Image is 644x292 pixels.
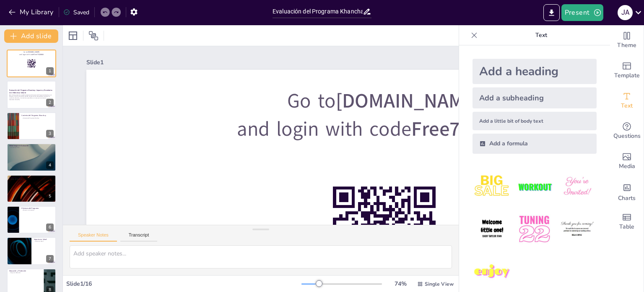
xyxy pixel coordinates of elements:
[34,238,54,241] p: Impacto en Salud
[619,162,635,171] span: Media
[88,31,99,41] span: Position
[9,147,54,149] p: Metodología Mixta
[621,101,633,110] span: Text
[558,167,597,206] img: 3.jpeg
[613,132,641,141] span: Questions
[610,55,644,86] div: Add ready made slides
[46,99,54,106] div: 2
[515,167,554,206] img: 2.jpeg
[390,280,410,288] div: 74 %
[610,146,644,176] div: Add images, graphics, shapes or video
[9,145,54,147] p: Metodología de Evaluación
[70,232,117,242] button: Speaker Notes
[473,87,597,108] div: Add a subheading
[618,5,633,20] div: J A
[63,8,89,16] div: Saved
[7,175,56,203] div: 5
[9,272,42,274] p: Mejora en Educación
[473,112,597,130] div: Add a little bit of body text
[610,207,644,237] div: Add a table
[614,71,640,80] span: Template
[7,143,56,171] div: 4
[617,41,636,50] span: Theme
[34,241,54,242] p: Mejora en Salud
[21,117,54,119] p: Contexto del Programa Khanchay
[473,167,512,206] img: 1.jpeg
[473,59,597,84] div: Add a heading
[66,280,301,288] div: Slide 1 / 16
[9,94,54,98] p: Este informe presenta un análisis exhaustivo del impacto del Programa Khanchay en el bienestar in...
[9,178,54,180] p: Impacto del Patrocinio
[9,53,54,56] p: and login with code
[9,51,54,53] p: Go to
[543,4,560,21] button: Export to PowerPoint
[610,116,644,146] div: Get real-time input from your audience
[618,194,636,203] span: Charts
[9,269,42,272] p: Educación y Protección
[558,210,597,249] img: 6.jpeg
[46,67,54,75] div: 1
[473,253,512,292] img: 7.jpeg
[46,192,54,200] div: 5
[21,209,54,211] p: Eficiencia en la Gestión
[610,176,644,207] div: Add charts and graphs
[46,255,54,263] div: 7
[6,5,57,19] button: My Library
[481,25,602,45] p: Text
[7,81,56,108] div: 2
[9,98,54,100] p: Generated with [URL]
[9,89,52,94] strong: Evaluación del Programa Khanchay: Impacto y Resultados en el Bienestar Infantil
[7,50,56,77] div: 1
[515,210,554,249] img: 5.jpeg
[7,112,56,140] div: 3
[4,29,58,43] button: Add slide
[46,224,54,231] div: 6
[610,86,644,116] div: Add text boxes
[120,232,158,242] button: Transcript
[610,25,644,55] div: Change the overall theme
[9,176,54,178] p: Resultados Clave
[7,206,56,234] div: 6
[21,207,54,210] p: Eficiencia del Programa
[46,130,54,137] div: 3
[46,161,54,169] div: 4
[425,281,454,287] span: Single View
[618,4,633,21] button: J A
[473,134,597,154] div: Add a formula
[66,29,80,42] div: Layout
[561,4,603,21] button: Present
[7,237,56,265] div: 7
[27,51,39,53] strong: [DOMAIN_NAME]
[273,5,363,18] input: Insert title
[619,222,634,231] span: Table
[21,114,54,117] p: Contexto del Programa Khanchay
[473,210,512,249] img: 4.jpeg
